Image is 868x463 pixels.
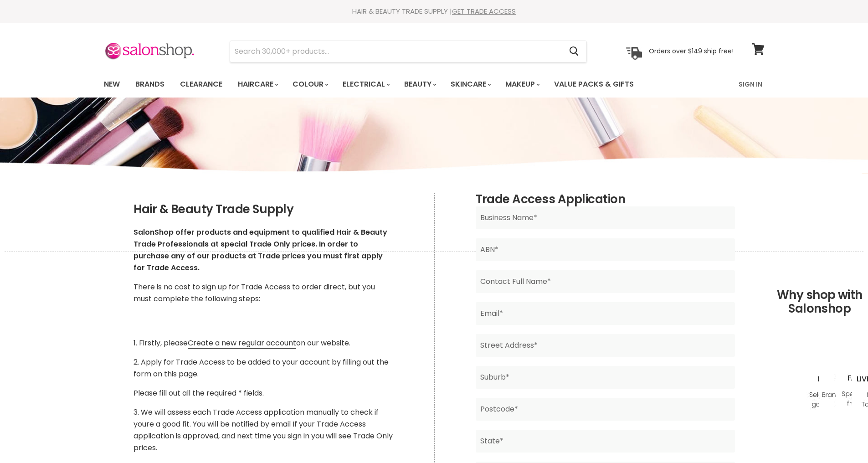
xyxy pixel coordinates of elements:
ul: Main menu [97,71,687,98]
nav: Main [92,71,776,98]
button: Search [562,41,586,62]
form: Product [230,41,587,62]
p: 2. Apply for Trade Access to be added to your account by filling out the form on this page. [134,356,393,380]
a: New [97,75,127,94]
a: Beauty [397,75,442,94]
a: Value Packs & Gifts [547,75,641,94]
a: GET TRADE ACCESS [452,6,516,16]
h2: Trade Access Application [476,193,735,206]
a: Sign In [733,75,768,94]
div: HAIR & BEAUTY TRADE SUPPLY | [92,7,776,16]
a: Makeup [498,75,545,94]
p: Please fill out all the required * fields. [134,387,393,399]
h2: Why shop with Salonshop [5,252,863,329]
p: There is no cost to sign up for Trade Access to order direct, but you must complete the following... [134,281,393,305]
p: SalonShop offer products and equipment to qualified Hair & Beauty Trade Professionals at special ... [134,226,393,274]
a: Clearance [173,75,229,94]
a: Skincare [444,75,497,94]
a: Create a new regular account [188,338,296,349]
p: 1. Firstly, please on our website. [134,337,393,349]
a: Electrical [336,75,395,94]
input: Search [230,41,562,62]
p: 3. We will assess each Trade Access application manually to check if youre a good fit. You will b... [134,406,393,454]
a: Colour [286,75,334,94]
h2: Hair & Beauty Trade Supply [134,203,393,216]
a: Brands [128,75,171,94]
p: Orders over $149 ship free! [649,47,734,55]
a: Haircare [231,75,284,94]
